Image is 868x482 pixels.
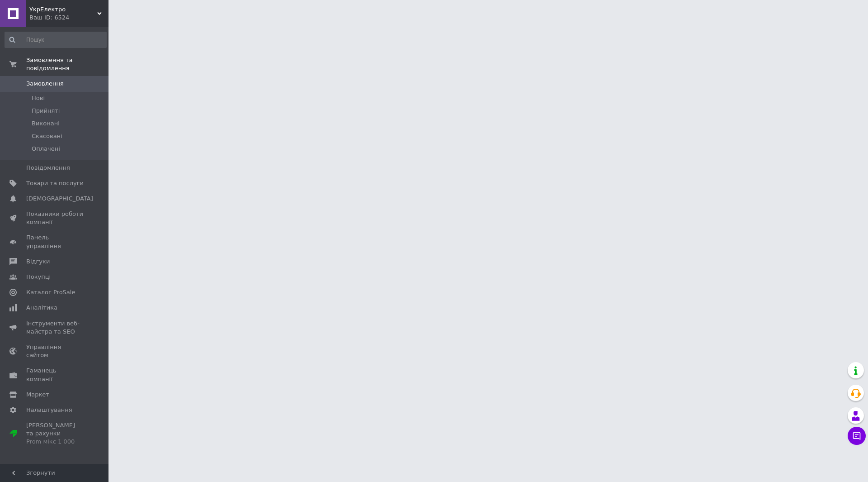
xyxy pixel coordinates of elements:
span: Покупці [26,273,51,281]
span: Аналітика [26,304,57,312]
span: Скасовані [32,132,62,140]
span: Налаштування [26,406,72,414]
span: Інструменти веб-майстра та SEO [26,320,84,336]
span: УкрЕлектро [29,5,97,14]
span: Каталог ProSale [26,288,75,296]
button: Чат з покупцем [848,427,866,445]
span: Замовлення та повідомлення [26,56,108,72]
div: Prom мікс 1 000 [26,438,84,446]
span: Виконані [32,119,60,128]
span: Відгуки [26,258,50,266]
input: Пошук [5,32,107,48]
span: Товари та послуги [26,179,84,187]
span: [PERSON_NAME] та рахунки [26,421,84,446]
span: Маркет [26,391,49,399]
span: Повідомлення [26,164,70,172]
span: Нові [32,94,45,102]
span: Гаманець компанії [26,367,84,383]
span: Замовлення [26,80,64,88]
div: Ваш ID: 6524 [29,14,108,22]
span: Показники роботи компанії [26,210,84,226]
span: Панель управління [26,234,84,250]
span: [DEMOGRAPHIC_DATA] [26,195,93,203]
span: Управління сайтом [26,343,84,359]
span: Прийняті [32,107,60,115]
span: Оплачені [32,145,60,153]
